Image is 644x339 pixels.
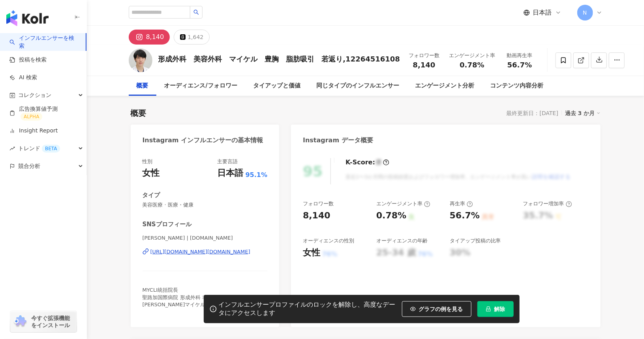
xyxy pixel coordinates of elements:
a: [URL][DOMAIN_NAME][DOMAIN_NAME] [143,248,268,255]
a: 広告換算値予測ALPHA [9,105,80,121]
div: 再生率 [450,200,473,207]
div: エンゲージメント率 [376,200,430,207]
div: [URL][DOMAIN_NAME][DOMAIN_NAME] [150,248,250,255]
div: エンゲージメント率 [449,52,495,60]
div: 主要言語 [218,158,238,165]
button: グラフの例を見る [402,301,471,317]
span: 日本語 [533,8,552,17]
button: 解除 [477,301,514,317]
span: rise [9,146,15,151]
span: lock [486,306,491,312]
div: 概要 [131,108,146,119]
div: 8,140 [146,32,164,43]
span: [PERSON_NAME] | [DOMAIN_NAME] [143,235,268,242]
a: 投稿を検索 [9,56,47,64]
div: 最終更新日：[DATE] [507,110,558,116]
div: 過去 3 か月 [565,108,601,118]
div: SNSプロフィール [143,220,192,229]
span: N [583,8,587,17]
a: Insight Report [9,127,58,135]
div: 1,642 [188,32,203,43]
div: オーディエンスの性別 [303,237,354,244]
div: 8,140 [303,210,330,222]
span: 今すぐ拡張機能をインストール [31,315,74,329]
div: フォロワー増加率 [523,200,572,207]
span: 95.1% [246,171,268,179]
div: 女性 [143,167,160,179]
button: 1,642 [174,30,210,45]
img: logo [6,10,49,26]
div: コンテンツ内容分析 [490,81,543,91]
div: BETA [42,145,60,153]
div: タイアップ投稿の比率 [450,237,501,244]
div: 同じタイプのインフルエンサー [316,81,399,91]
div: 日本語 [218,167,244,179]
span: コレクション [18,86,51,104]
div: 概要 [137,81,148,91]
span: 解除 [494,306,505,312]
div: エンゲージメント分析 [415,81,474,91]
div: 女性 [303,247,320,259]
div: タイプ [143,191,160,199]
div: オーディエンスの年齢 [376,237,428,244]
div: 56.7% [450,210,480,222]
div: 形成外科 美容外科 マイケル 豊胸 脂肪吸引 若返り,12264516108 [158,54,400,64]
img: chrome extension [13,315,28,328]
div: K-Score : [345,158,389,167]
span: 8,140 [413,61,436,69]
span: search [193,9,199,15]
div: Instagram インフルエンサーの基本情報 [143,136,263,145]
span: 競合分析 [18,157,40,175]
a: chrome extension今すぐ拡張機能をインストール [10,311,77,332]
div: 性別 [143,158,153,165]
a: AI 検索 [9,74,37,82]
div: 0.78% [376,210,406,222]
span: トレンド [18,140,60,157]
div: オーディエンス/フォロワー [164,81,237,91]
span: 0.78% [460,61,484,69]
div: フォロワー数 [303,200,334,207]
div: 動画再生率 [505,52,535,60]
div: インフルエンサープロファイルのロックを解除し、高度なデータにアクセスします [219,301,398,317]
span: 美容医療 · 医療・健康 [143,201,268,209]
div: タイアップと価値 [253,81,300,91]
span: グラフの例を見る [419,306,463,312]
a: searchインフルエンサーを検索 [9,34,79,50]
button: 8,140 [129,30,170,45]
span: 56.7% [507,61,532,69]
div: Instagram データ概要 [303,136,373,145]
div: フォロワー数 [409,52,439,60]
img: KOL Avatar [129,48,152,72]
